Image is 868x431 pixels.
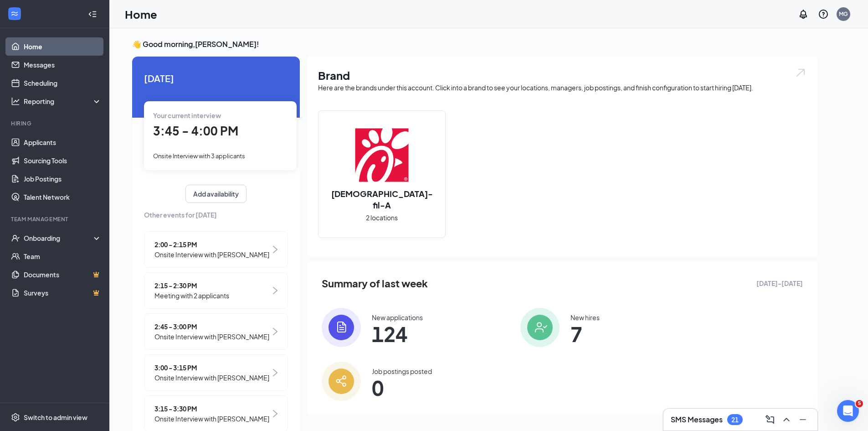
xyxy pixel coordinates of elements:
div: Here are the brands under this account. Click into a brand to see your locations, managers, job p... [318,83,806,92]
img: icon [322,362,361,401]
a: Team [24,247,102,265]
span: 2:45 - 3:00 PM [154,322,269,332]
svg: Analysis [11,97,20,106]
img: icon [322,308,361,347]
span: 2:15 - 2:30 PM [154,280,229,291]
div: 21 [731,416,739,424]
h1: Brand [318,68,806,83]
svg: Collapse [88,10,97,19]
span: 5 [856,400,863,407]
a: Applicants [24,133,102,151]
button: ChevronUp [779,412,794,427]
div: Switch to admin view [24,413,87,422]
span: 124 [372,326,423,342]
h1: Home [125,6,157,22]
button: Add availability [185,185,247,203]
span: Your current interview [153,111,221,119]
span: [DATE] [144,71,288,85]
div: MG [839,10,848,18]
span: 7 [570,326,600,342]
span: Summary of last week [322,275,428,291]
div: Hiring [11,119,100,127]
svg: WorkstreamLogo [10,9,19,18]
img: Chick-fil-A [353,126,411,184]
a: Messages [24,56,102,74]
img: open.6027fd2a22e1237b5b06.svg [795,68,806,78]
div: Team Management [11,215,100,223]
button: Minimize [796,412,810,427]
span: 2:00 - 2:15 PM [154,239,269,249]
a: Scheduling [24,74,102,92]
span: Onsite Interview with [PERSON_NAME] [154,249,269,260]
h2: [DEMOGRAPHIC_DATA]-fil-A [318,188,445,211]
span: Meeting with 2 applicants [154,291,229,301]
div: Onboarding [24,234,94,243]
a: Job Postings [24,170,102,188]
svg: Notifications [798,9,809,20]
h3: 👋 Good morning, [PERSON_NAME] ! [132,39,817,49]
button: ComposeMessage [763,412,777,427]
span: Onsite Interview with [PERSON_NAME] [154,373,269,383]
img: icon [520,308,560,347]
span: 3:45 - 4:00 PM [153,123,238,138]
span: 2 locations [366,213,398,223]
a: SurveysCrown [24,284,102,302]
span: 3:15 - 3:30 PM [154,404,269,414]
div: New hires [570,313,600,322]
h3: SMS Messages [671,415,723,425]
span: Onsite Interview with [PERSON_NAME] [154,414,269,424]
svg: Settings [11,413,20,422]
svg: ChevronUp [781,414,792,425]
iframe: Intercom live chat [837,400,859,422]
svg: Minimize [797,414,808,425]
div: Job postings posted [372,367,432,376]
svg: ComposeMessage [765,414,776,425]
a: DocumentsCrown [24,265,102,284]
a: Sourcing Tools [24,151,102,170]
span: Onsite Interview with 3 applicants [153,152,245,160]
a: Talent Network [24,188,102,206]
span: [DATE] - [DATE] [756,278,803,288]
svg: UserCheck [11,234,20,243]
span: 0 [372,379,432,396]
svg: QuestionInfo [818,9,829,20]
a: Home [24,37,102,56]
span: Other events for [DATE] [144,210,288,220]
span: 3:00 - 3:15 PM [154,363,269,373]
div: Reporting [24,97,102,106]
span: Onsite Interview with [PERSON_NAME] [154,332,269,342]
div: New applications [372,313,423,322]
